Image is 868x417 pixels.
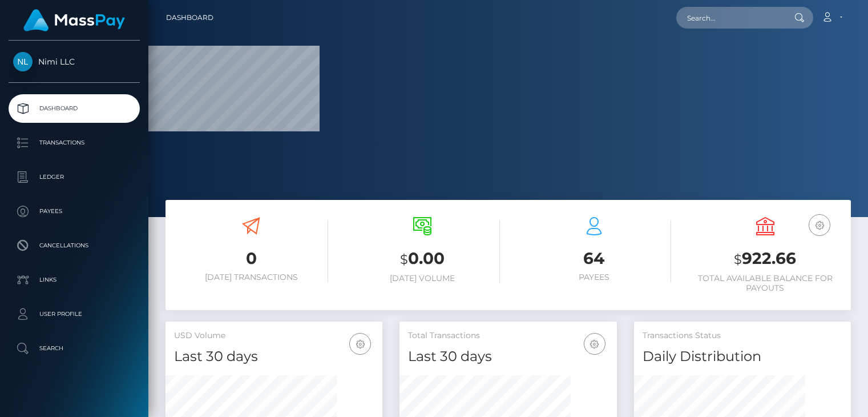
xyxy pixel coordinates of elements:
[517,247,671,270] h3: 64
[13,52,33,71] img: Nimi LLC
[345,247,499,271] h3: 0.00
[9,57,140,67] span: Nimi LLC
[9,94,140,123] a: Dashboard
[174,330,374,342] h5: USD Volume
[400,251,408,267] small: $
[643,330,842,342] h5: Transactions Status
[13,169,135,186] p: Ledger
[9,129,140,157] a: Transactions
[166,6,213,30] a: Dashboard
[13,306,135,323] p: User Profile
[408,347,608,367] h4: Last 30 days
[174,347,374,367] h4: Last 30 days
[9,334,140,363] a: Search
[13,340,135,357] p: Search
[734,251,742,267] small: $
[517,272,671,282] h6: Payees
[23,9,125,31] img: MassPay Logo
[345,274,499,283] h6: [DATE] Volume
[408,330,608,342] h5: Total Transactions
[13,100,135,117] p: Dashboard
[174,272,328,282] h6: [DATE] Transactions
[174,247,328,270] h3: 0
[9,266,140,294] a: Links
[688,247,842,271] h3: 922.66
[9,300,140,328] a: User Profile
[13,271,135,288] p: Links
[676,7,784,29] input: Search...
[688,274,842,293] h6: Total Available Balance for Payouts
[9,231,140,260] a: Cancellations
[9,197,140,226] a: Payees
[9,163,140,191] a: Ledger
[13,203,135,220] p: Payees
[643,347,842,367] h4: Daily Distribution
[13,237,135,254] p: Cancellations
[13,134,135,151] p: Transactions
